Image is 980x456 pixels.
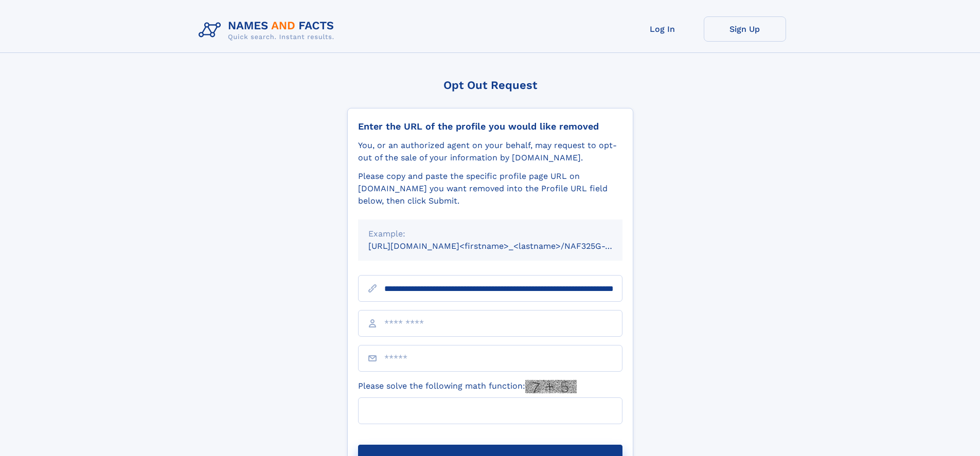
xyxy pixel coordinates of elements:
[368,228,612,240] div: Example:
[194,16,343,44] img: Logo Names and Facts
[358,139,622,164] div: You, or an authorized agent on your behalf, may request to opt-out of the sale of your informatio...
[347,79,633,92] div: Opt Out Request
[621,16,704,42] a: Log In
[358,380,577,393] label: Please solve the following math function:
[358,121,622,132] div: Enter the URL of the profile you would like removed
[704,16,786,42] a: Sign Up
[358,170,622,207] div: Please copy and paste the specific profile page URL on [DOMAIN_NAME] you want removed into the Pr...
[368,241,642,251] small: [URL][DOMAIN_NAME]<firstname>_<lastname>/NAF325G-xxxxxxxx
